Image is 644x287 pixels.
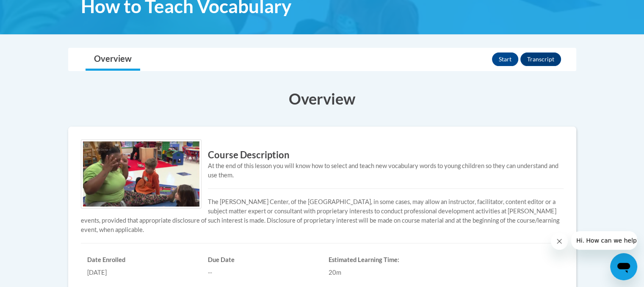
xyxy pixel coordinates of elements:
iframe: Close message [551,233,568,250]
div: [DATE] [87,268,195,277]
h3: Overview [68,88,576,109]
div: -- [208,268,316,277]
h6: Due Date [208,256,316,264]
span: Hi. How can we help? [5,6,69,13]
h6: Estimated Learning Time: [329,256,437,264]
img: Course logo image [81,139,202,209]
h6: Date Enrolled [87,256,195,264]
iframe: Button to launch messaging window [610,253,637,280]
button: Transcript [520,52,561,66]
button: Start [492,52,518,66]
p: The [PERSON_NAME] Center, of the [GEOGRAPHIC_DATA], in some cases, may allow an instructor, facil... [81,197,564,235]
div: At the end of this lesson you will know how to select and teach new vocabulary words to young chi... [81,161,564,180]
a: Overview [86,48,140,71]
h3: Course Description [81,149,564,162]
div: 20m [329,268,437,277]
iframe: Message from company [571,231,637,250]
